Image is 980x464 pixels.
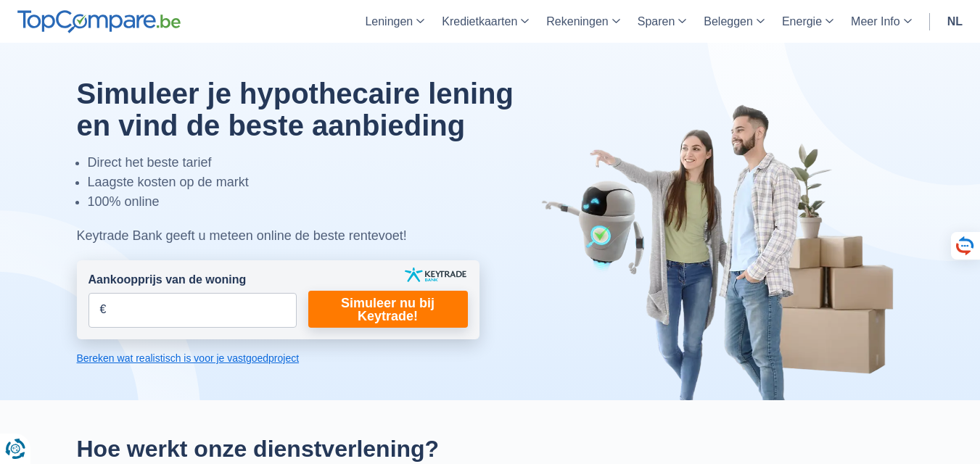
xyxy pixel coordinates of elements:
[88,192,551,212] li: 100% online
[308,291,468,328] a: Simuleer nu bij Keytrade!
[88,153,551,173] li: Direct het beste tarief
[541,103,904,400] img: image-hero
[17,10,181,33] img: TopCompare
[405,268,466,282] img: keytrade
[77,435,904,463] h2: Hoe werkt onze dienstverlening?
[77,351,479,365] a: Bereken wat realistisch is voor je vastgoedproject
[77,226,551,246] div: Keytrade Bank geeft u meteen online de beste rentevoet!
[77,78,551,141] h1: Simuleer je hypothecaire lening en vind de beste aanbieding
[88,272,247,289] label: Aankoopprijs van de woning
[100,302,107,318] span: €
[88,173,551,192] li: Laagste kosten op de markt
